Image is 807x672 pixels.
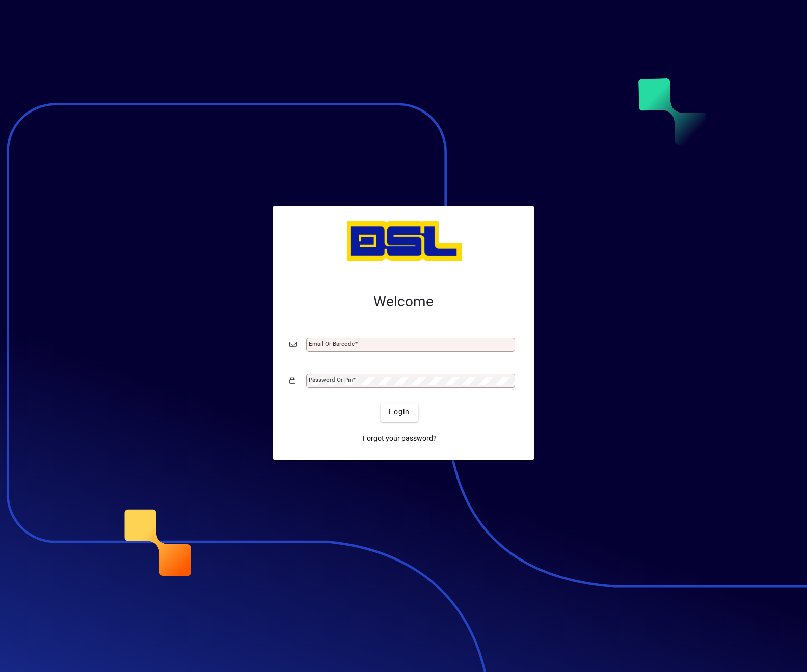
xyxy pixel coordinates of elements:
[389,407,410,417] span: Login
[359,430,441,448] a: Forgot your password?
[363,433,437,444] span: Forgot your password?
[381,403,418,422] button: Login
[309,376,353,383] mat-label: Password or Pin
[309,340,355,347] mat-label: Email or Barcode
[289,293,518,311] h2: Welcome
